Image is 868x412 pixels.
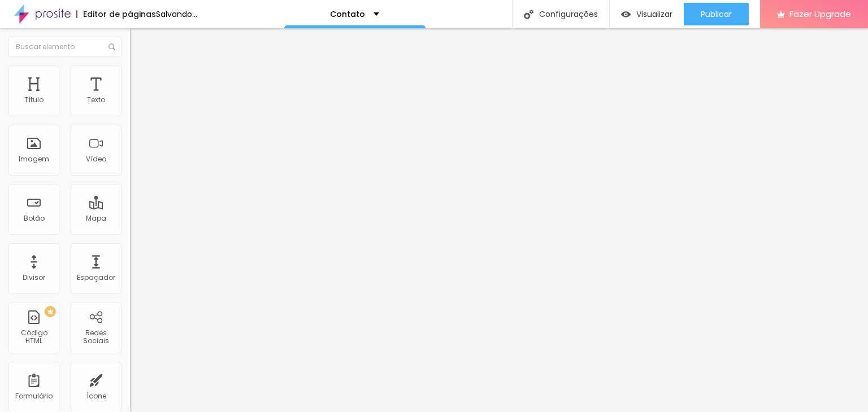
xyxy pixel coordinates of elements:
[76,10,156,18] div: Editor de páginas
[19,155,49,163] div: Imagem
[610,3,684,25] button: Visualizar
[156,10,197,18] div: Salvando...
[15,392,53,400] div: Formulário
[636,10,672,19] span: Visualizar
[23,274,45,282] div: Divisor
[77,274,115,282] div: Espaçador
[108,43,115,50] img: Icone
[330,10,365,18] p: Contato
[24,96,44,104] div: Título
[701,10,732,19] span: Publicar
[621,10,631,19] img: view-1.svg
[86,155,106,163] div: Vídeo
[87,96,105,104] div: Texto
[24,214,45,222] div: Botão
[524,10,533,19] img: Icone
[73,329,118,345] div: Redes Sociais
[789,9,851,19] span: Fazer Upgrade
[86,214,106,222] div: Mapa
[86,392,106,400] div: Ícone
[8,37,121,57] input: Buscar elemento
[684,3,749,25] button: Publicar
[11,329,56,345] div: Código HTML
